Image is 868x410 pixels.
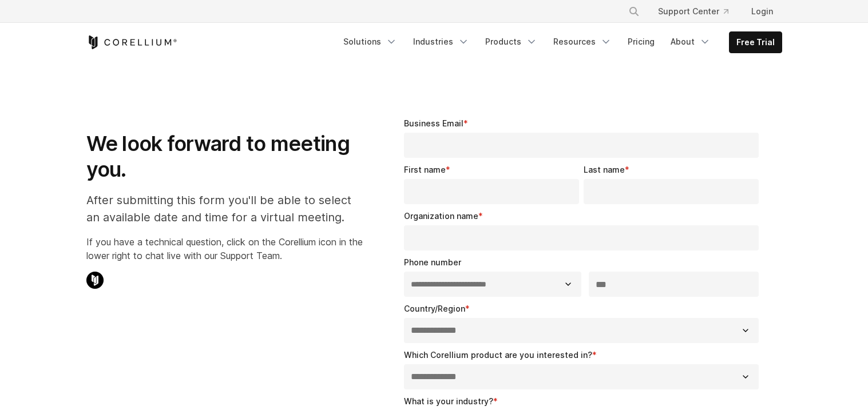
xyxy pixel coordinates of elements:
span: Organization name [404,211,478,221]
p: If you have a technical question, click on the Corellium icon in the lower right to chat live wit... [86,235,363,262]
a: Products [478,31,544,52]
span: Which Corellium product are you interested in? [404,350,592,360]
div: Navigation Menu [615,1,782,22]
div: Navigation Menu [336,31,782,53]
a: Resources [546,31,619,52]
span: Country/Region [404,304,465,313]
h1: We look forward to meeting you. [86,131,363,182]
a: Support Center [649,1,738,22]
a: Industries [406,31,476,52]
a: Solutions [336,31,404,52]
a: Login [742,1,782,22]
span: Last name [584,165,625,174]
a: Free Trial [730,32,782,53]
a: About [664,31,718,52]
a: Pricing [621,31,661,52]
span: First name [404,165,446,174]
span: Phone number [404,257,461,267]
button: Search [624,1,644,22]
span: Business Email [404,118,463,128]
a: Corellium Home [86,35,177,49]
img: Corellium Chat Icon [86,272,104,289]
span: What is your industry? [404,396,493,406]
p: After submitting this form you'll be able to select an available date and time for a virtual meet... [86,192,363,226]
